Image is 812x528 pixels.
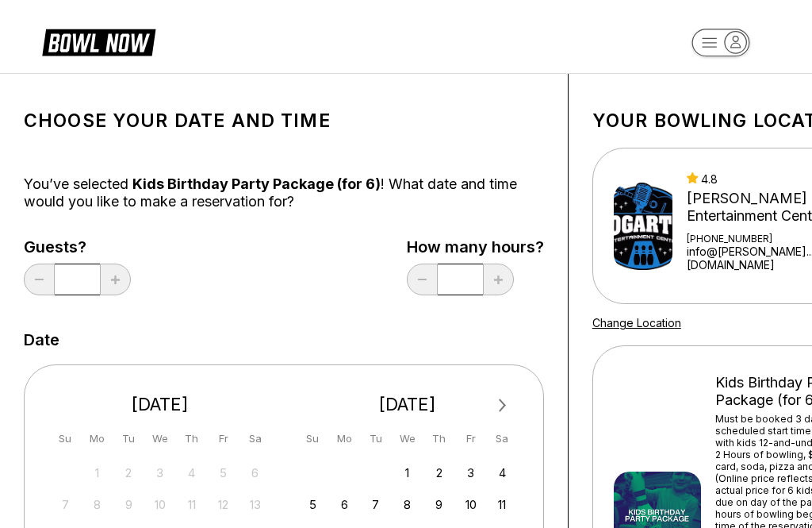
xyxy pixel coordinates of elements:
[460,462,481,484] div: Choose Friday, October 3rd, 2025
[48,394,272,415] div: [DATE]
[132,175,381,192] span: Kids Birthday Party Package (for 6)
[55,494,76,515] div: Not available Sunday, September 7th, 2025
[149,428,170,449] div: We
[492,428,513,449] div: Sa
[213,462,234,484] div: Not available Friday, September 5th, 2025
[460,494,481,515] div: Choose Friday, October 10th, 2025
[492,494,513,515] div: Choose Saturday, October 11th, 2025
[244,428,266,449] div: Sa
[614,183,672,270] img: Bogart's Entertainment Center
[55,428,76,449] div: Su
[24,175,544,210] div: You’ve selected ! What date and time would you like to make a reservation for?
[117,494,139,515] div: Not available Tuesday, September 9th, 2025
[24,331,59,349] label: Date
[117,462,139,484] div: Not available Tuesday, September 2nd, 2025
[592,316,681,330] a: Change Location
[302,428,324,449] div: Su
[296,394,519,415] div: [DATE]
[428,462,450,484] div: Choose Thursday, October 2nd, 2025
[302,494,324,515] div: Choose Sunday, October 5th, 2025
[149,462,170,484] div: Not available Wednesday, September 3rd, 2025
[460,428,481,449] div: Fr
[24,238,131,256] label: Guests?
[181,494,202,515] div: Not available Thursday, September 11th, 2025
[149,494,170,515] div: Not available Wednesday, September 10th, 2025
[213,428,234,449] div: Fr
[86,494,108,515] div: Not available Monday, September 8th, 2025
[492,462,513,484] div: Choose Saturday, October 4th, 2025
[181,462,202,484] div: Not available Thursday, September 4th, 2025
[396,462,418,484] div: Choose Wednesday, October 1st, 2025
[213,494,234,515] div: Not available Friday, September 12th, 2025
[396,494,418,515] div: Choose Wednesday, October 8th, 2025
[86,462,108,484] div: Not available Monday, September 1st, 2025
[428,494,450,515] div: Choose Thursday, October 9th, 2025
[181,428,202,449] div: Th
[490,393,515,418] button: Next Month
[333,428,354,449] div: Mo
[244,462,266,484] div: Not available Saturday, September 6th, 2025
[365,428,386,449] div: Tu
[117,428,139,449] div: Tu
[86,428,108,449] div: Mo
[396,428,418,449] div: We
[428,428,450,449] div: Th
[244,494,266,515] div: Not available Saturday, September 13th, 2025
[333,494,354,515] div: Choose Monday, October 6th, 2025
[365,494,386,515] div: Choose Tuesday, October 7th, 2025
[407,238,544,256] label: How many hours?
[24,110,544,132] h1: Choose your Date and time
